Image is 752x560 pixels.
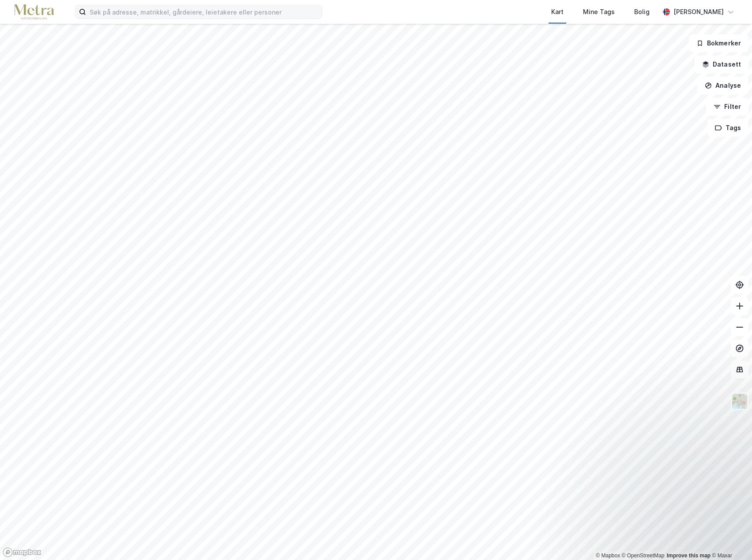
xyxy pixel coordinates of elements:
[575,489,752,556] iframe: Intercom notifications melding
[731,393,748,410] img: Z
[3,547,41,557] a: Mapbox homepage
[622,553,665,559] a: OpenStreetMap
[667,553,711,559] a: Improve this map
[551,7,564,17] div: Kart
[86,5,322,19] input: Søk på adresse, matrikkel, gårdeiere, leietakere eller personer
[706,98,748,116] button: Filter
[14,4,54,20] img: metra-logo.256734c3b2bbffee19d4.png
[583,7,615,17] div: Mine Tags
[707,119,748,137] button: Tags
[673,7,724,17] div: [PERSON_NAME]
[695,56,748,73] button: Datasett
[697,77,748,94] button: Analyse
[596,553,620,559] a: Mapbox
[689,34,748,52] button: Bokmerker
[634,7,650,17] div: Bolig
